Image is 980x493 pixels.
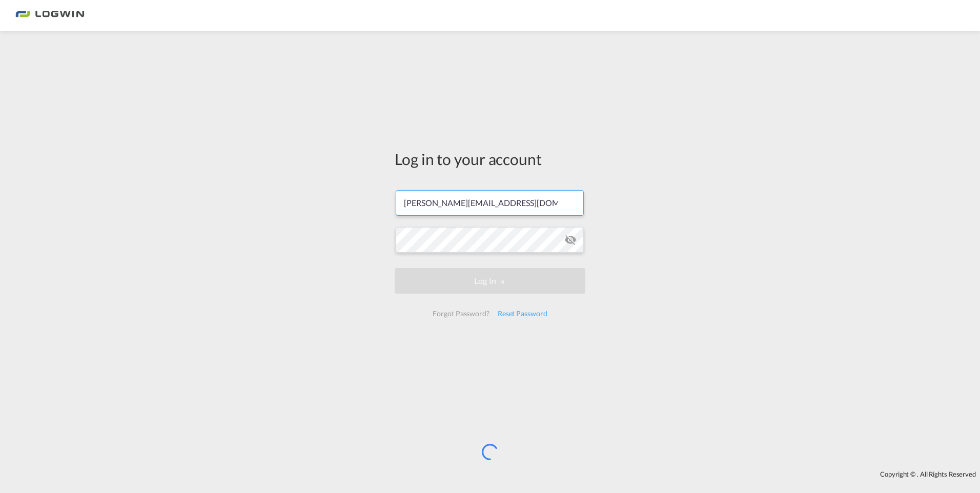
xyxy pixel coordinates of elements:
div: Reset Password [494,304,552,323]
img: bc73a0e0d8c111efacd525e4c8ad7d32.png [15,4,85,27]
input: Enter email/phone number [396,190,584,216]
md-icon: icon-eye-off [564,234,577,246]
button: LOGIN [395,268,585,294]
div: Forgot Password? [428,304,493,323]
div: Log in to your account [395,148,585,170]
